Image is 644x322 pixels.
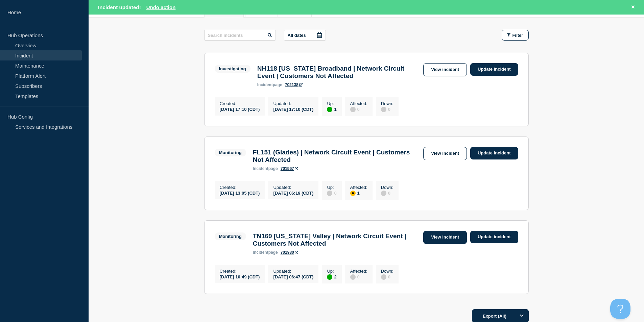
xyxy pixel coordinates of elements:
a: Update incident [470,63,518,76]
div: disabled [381,191,386,196]
span: Monitoring [215,232,246,240]
span: Incident updated! [98,4,141,10]
p: Updated : [273,185,313,190]
p: Affected : [350,269,367,274]
div: 1 [327,106,336,112]
p: Updated : [273,269,313,274]
a: 701930 [281,250,298,255]
span: incident [253,166,268,171]
div: [DATE] 10:49 (CDT) [220,274,260,279]
p: Down : [381,269,393,274]
input: Search incidents [204,30,276,41]
div: [DATE] 06:47 (CDT) [273,274,313,279]
p: Created : [220,101,260,106]
p: Created : [220,185,260,190]
div: 0 [327,190,336,196]
div: affected [350,191,356,196]
div: 0 [381,106,393,112]
h3: FL151 (Glades) | Network Circuit Event | Customers Not Affected [253,149,420,164]
p: Created : [220,269,260,274]
iframe: Help Scout Beacon - Open [610,299,630,319]
p: Up : [327,185,336,190]
div: [DATE] 06:19 (CDT) [273,190,313,196]
p: Down : [381,101,393,106]
span: Investigating [215,65,251,73]
button: Filter [502,30,529,41]
p: Affected : [350,185,367,190]
div: 0 [350,274,367,280]
div: disabled [327,191,332,196]
div: up [327,107,332,112]
a: Update incident [470,231,518,243]
p: Affected : [350,101,367,106]
h3: TN169 [US_STATE] Valley | Network Circuit Event | Customers Not Affected [253,232,420,247]
span: incident [253,250,268,255]
div: 0 [350,106,367,112]
div: disabled [350,107,356,112]
span: Monitoring [215,149,246,156]
p: Down : [381,185,393,190]
div: [DATE] 13:05 (CDT) [220,190,260,196]
div: [DATE] 17:10 (CDT) [273,106,313,112]
p: Updated : [273,101,313,106]
p: page [253,166,278,171]
a: 701967 [281,166,298,171]
button: All dates [284,30,326,41]
a: 702138 [285,82,303,87]
div: 0 [381,274,393,280]
div: disabled [381,274,386,280]
div: 0 [381,190,393,196]
a: View incident [423,231,467,244]
p: Up : [327,269,336,274]
div: disabled [381,107,386,112]
div: 1 [350,190,367,196]
a: View incident [423,63,467,76]
div: [DATE] 17:10 (CDT) [220,106,260,112]
p: All dates [288,33,306,38]
a: Update incident [470,147,518,159]
div: 2 [327,274,336,280]
p: Up : [327,101,336,106]
button: Undo action [146,4,176,10]
div: up [327,274,332,280]
p: page [257,82,282,87]
span: incident [257,82,273,87]
p: page [253,250,278,255]
div: disabled [350,274,356,280]
a: View incident [423,147,467,160]
h3: NH118 [US_STATE] Broadband | Network Circuit Event | Customers Not Affected [257,65,420,80]
span: Filter [512,33,523,38]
